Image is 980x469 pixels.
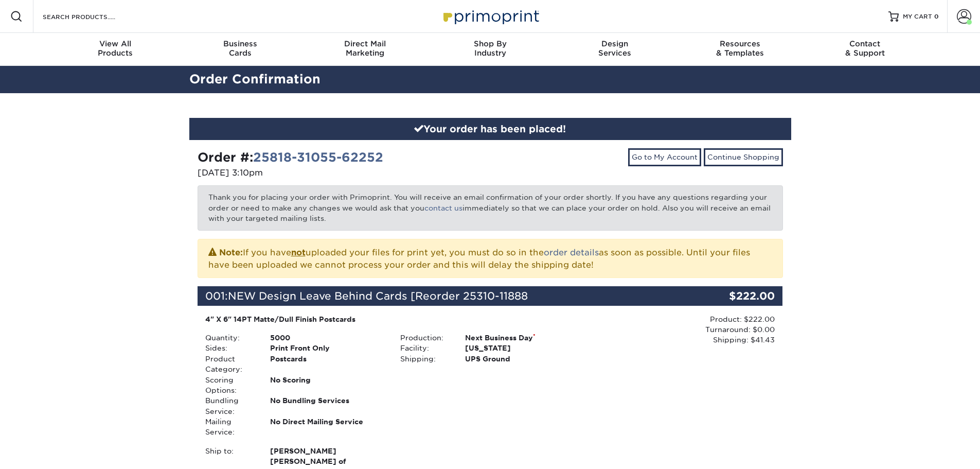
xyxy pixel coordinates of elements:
div: Bundling Service: [198,395,262,416]
a: View AllProducts [53,33,178,66]
strong: Note: [219,248,243,257]
span: Shop By [427,39,553,48]
div: & Support [803,39,928,58]
h2: Order Confirmation [182,70,799,89]
p: If you have uploaded your files for print yet, you must do so in the as soon as possible. Until y... [208,246,772,271]
a: contact us [424,204,462,212]
a: BusinessCards [177,33,302,66]
div: 001: [198,286,685,306]
span: Contact [803,39,928,48]
span: MY CART [903,12,932,21]
div: 5000 [262,333,393,343]
div: $222.00 [685,286,783,306]
div: Marketing [302,39,427,58]
a: Go to My Account [628,148,701,166]
span: 0 [934,13,939,20]
div: Production: [393,333,457,343]
div: Industry [427,39,553,58]
p: [DATE] 3:10pm [198,167,483,179]
div: No Direct Mailing Service [262,416,393,438]
div: No Scoring [262,375,393,396]
div: Facility: [393,343,457,353]
span: View All [53,39,178,48]
span: Design [553,39,678,48]
div: Cards [177,39,302,58]
div: 4" X 6" 14PT Matte/Dull Finish Postcards [205,314,580,324]
div: Shipping: [393,354,457,364]
div: UPS Ground [457,354,587,364]
a: DesignServices [553,33,678,66]
span: Direct Mail [302,39,427,48]
img: Primoprint [439,5,542,27]
div: Products [53,39,178,58]
span: Resources [678,39,803,48]
div: & Templates [678,39,803,58]
div: No Bundling Services [262,395,393,416]
a: Resources& Templates [678,33,803,66]
a: Shop ByIndustry [427,33,553,66]
a: order details [544,248,599,257]
div: Scoring Options: [198,375,262,396]
a: Contact& Support [803,33,928,66]
div: Print Front Only [262,343,393,353]
input: SEARCH PRODUCTS..... [42,10,142,23]
div: Mailing Service: [198,416,262,438]
div: Quantity: [198,333,262,343]
div: Services [553,39,678,58]
strong: Order #: [198,150,383,165]
div: Product: $222.00 Turnaround: $0.00 Shipping: $41.43 [587,314,775,345]
div: Sides: [198,343,262,353]
a: 25818-31055-62252 [253,150,383,165]
div: Product Category: [198,354,262,375]
p: Thank you for placing your order with Primoprint. You will receive an email confirmation of your ... [198,185,783,230]
a: Continue Shopping [704,148,783,166]
a: Direct MailMarketing [302,33,427,66]
span: [PERSON_NAME] [270,446,385,456]
span: NEW Design Leave Behind Cards [Reorder 25310-11888 [228,290,528,302]
div: Next Business Day [457,333,587,343]
div: Your order has been placed! [189,118,791,141]
div: [US_STATE] [457,343,587,353]
div: Postcards [262,354,393,375]
b: not [291,248,306,257]
span: Business [177,39,302,48]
